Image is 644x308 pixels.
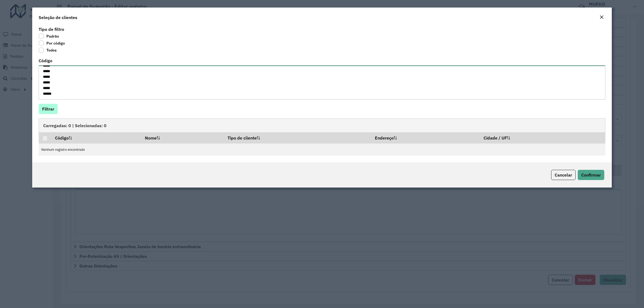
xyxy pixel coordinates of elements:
label: Todos [39,47,57,53]
h4: Seleção de clientes [39,14,77,21]
div: Carregadas: 0 | Selecionadas: 0 [39,118,605,132]
span: Confirmar [581,172,601,178]
button: Close [598,14,605,21]
label: Tipo de filtro [39,26,64,32]
button: Filtrar [39,104,58,114]
th: Nome [141,132,224,144]
td: Nenhum registro encontrado [39,144,605,156]
label: Padrão [39,34,59,39]
th: Código [51,132,141,144]
label: Código [39,57,52,64]
label: Por código [39,41,65,46]
em: Fechar [599,15,604,19]
button: Confirmar [578,170,604,180]
span: Cancelar [555,172,572,178]
button: Cancelar [551,170,576,180]
th: Tipo de cliente [224,132,371,144]
th: Endereço [371,132,480,144]
th: Cidade / UF [480,132,605,144]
